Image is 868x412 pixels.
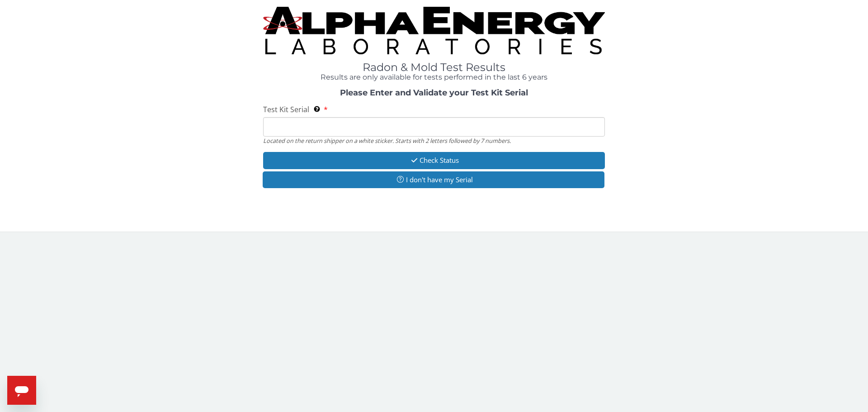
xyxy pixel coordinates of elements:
img: TightCrop.jpg [263,7,605,54]
strong: Please Enter and Validate your Test Kit Serial [340,88,528,98]
span: Test Kit Serial [263,104,309,114]
button: I don't have my Serial [263,171,604,188]
iframe: Button to launch messaging window, conversation in progress [7,376,36,405]
div: Located on the return shipper on a white sticker. Starts with 2 letters followed by 7 numbers. [263,137,605,145]
h1: Radon & Mold Test Results [263,62,605,73]
button: Check Status [263,152,605,169]
h4: Results are only available for tests performed in the last 6 years [263,73,605,81]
